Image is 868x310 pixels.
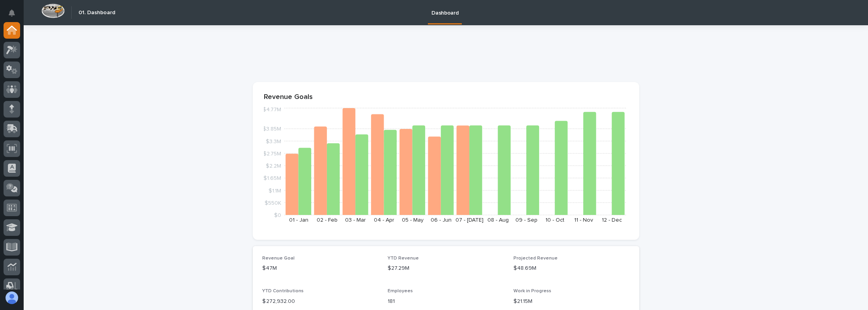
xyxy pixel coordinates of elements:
[345,217,366,223] text: 03 - Mar
[263,151,281,157] tspan: $2.75M
[388,264,504,273] p: $27.29M
[513,264,630,273] p: $48.69M
[4,289,20,306] button: users-avatar
[266,139,281,144] tspan: $3.3M
[274,213,281,218] tspan: $0
[373,217,394,223] text: 04 - Apr
[545,217,564,223] text: 10 - Oct
[78,9,115,16] h2: 01. Dashboard
[263,107,281,113] tspan: $4.77M
[602,217,622,223] text: 12 - Dec
[430,217,451,223] text: 06 - Jun
[263,127,281,132] tspan: $3.85M
[513,297,630,306] p: $21.15M
[401,217,423,223] text: 05 - May
[4,5,20,21] button: Notifications
[388,289,413,293] span: Employees
[269,188,281,194] tspan: $1.1M
[515,217,538,223] text: 09 - Sep
[574,217,593,223] text: 11 - Nov
[10,9,20,22] div: Notifications
[262,256,295,261] span: Revenue Goal
[388,297,504,306] p: 181
[264,93,628,102] p: Revenue Goals
[262,264,379,273] p: $47M
[487,217,508,223] text: 08 - Aug
[263,176,281,181] tspan: $1.65M
[266,163,281,169] tspan: $2.2M
[455,217,483,223] text: 07 - [DATE]
[289,217,308,223] text: 01 - Jan
[317,217,338,223] text: 02 - Feb
[262,297,379,306] p: $ 272,932.00
[388,256,419,261] span: YTD Revenue
[262,289,304,293] span: YTD Contributions
[265,200,281,206] tspan: $550K
[513,289,551,293] span: Work in Progress
[41,4,65,18] img: Workspace Logo
[513,256,558,261] span: Projected Revenue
